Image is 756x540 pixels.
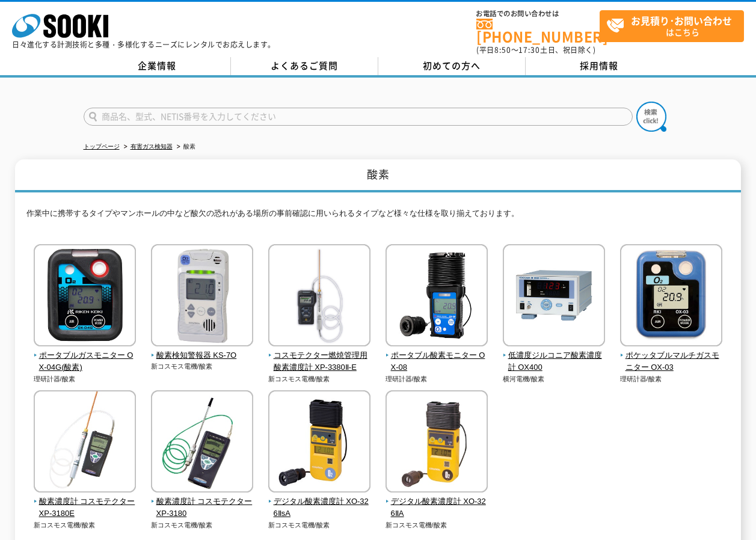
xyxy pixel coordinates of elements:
a: よくあるご質問 [231,57,378,75]
span: 17:30 [518,44,540,55]
a: 採用情報 [526,57,673,75]
span: 初めての方へ [423,59,481,72]
span: 酸素濃度計 コスモテクター XP-3180E [34,496,137,521]
a: 酸素検知警報器 KS-7O [151,338,254,362]
p: 理研計器/酸素 [34,374,137,384]
h1: 酸素 [15,159,741,192]
span: 酸素濃度計 コスモテクター XP-3180 [151,496,254,521]
p: 横河電機/酸素 [503,374,606,384]
img: ポータブル酸素モニター OX-08 [386,244,488,349]
a: デジタル酸素濃度計 XO-326ⅡA [386,484,488,520]
strong: お見積り･お問い合わせ [631,13,732,28]
span: (平日 ～ 土日、祝日除く) [476,44,595,55]
img: btn_search.png [636,102,666,132]
span: はこちら [606,11,743,41]
p: 理研計器/酸素 [386,374,488,384]
a: [PHONE_NUMBER] [476,19,600,43]
img: ポケッタブルマルチガスモニター OX-03 [620,244,722,349]
span: 酸素検知警報器 KS-7O [151,349,254,362]
img: 酸素濃度計 コスモテクター XP-3180 [151,390,253,496]
p: 作業中に携帯するタイプやマンホールの中など酸欠の恐れがある場所の事前確認に用いられるタイプなど様々な仕様を取り揃えております。 [26,207,730,226]
span: デジタル酸素濃度計 XO-326ⅡsA [268,496,371,521]
span: 低濃度ジルコニア酸素濃度計 OX400 [503,349,606,375]
li: 酸素 [174,141,195,153]
p: 新コスモス電機/酸素 [268,520,371,530]
img: ポータブルガスモニター OX-04G(酸素) [34,244,136,349]
p: 理研計器/酸素 [620,374,723,384]
span: デジタル酸素濃度計 XO-326ⅡA [386,496,488,521]
img: コスモテクター燃焼管理用酸素濃度計 XP-3380Ⅱ-E [268,244,370,349]
img: デジタル酸素濃度計 XO-326ⅡA [386,390,488,496]
a: デジタル酸素濃度計 XO-326ⅡsA [268,484,371,520]
span: ポータブル酸素モニター OX-08 [386,349,488,375]
a: 酸素濃度計 コスモテクター XP-3180 [151,484,254,520]
a: ポータブルガスモニター OX-04G(酸素) [34,338,137,374]
input: 商品名、型式、NETIS番号を入力してください [84,108,633,126]
a: 酸素濃度計 コスモテクター XP-3180E [34,484,137,520]
p: 新コスモス電機/酸素 [151,361,254,372]
p: 新コスモス電機/酸素 [34,520,137,530]
a: ポータブル酸素モニター OX-08 [386,338,488,374]
a: 企業情報 [84,57,231,75]
p: 新コスモス電機/酸素 [268,374,371,384]
span: ポータブルガスモニター OX-04G(酸素) [34,349,137,375]
span: 8:50 [494,44,511,55]
a: 初めての方へ [378,57,526,75]
a: コスモテクター燃焼管理用酸素濃度計 XP-3380Ⅱ-E [268,338,371,374]
span: コスモテクター燃焼管理用酸素濃度計 XP-3380Ⅱ-E [268,349,371,375]
img: 低濃度ジルコニア酸素濃度計 OX400 [503,244,605,349]
img: デジタル酸素濃度計 XO-326ⅡsA [268,390,370,496]
span: ポケッタブルマルチガスモニター OX-03 [620,349,723,375]
p: 日々進化する計測技術と多種・多様化するニーズにレンタルでお応えします。 [12,41,275,48]
span: お電話でのお問い合わせは [476,10,600,17]
a: ポケッタブルマルチガスモニター OX-03 [620,338,723,374]
a: トップページ [84,143,120,150]
img: 酸素濃度計 コスモテクター XP-3180E [34,390,136,496]
a: 有害ガス検知器 [131,143,173,150]
a: お見積り･お問い合わせはこちら [600,10,744,42]
p: 新コスモス電機/酸素 [151,520,254,530]
img: 酸素検知警報器 KS-7O [151,244,253,349]
p: 新コスモス電機/酸素 [386,520,488,530]
a: 低濃度ジルコニア酸素濃度計 OX400 [503,338,606,374]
